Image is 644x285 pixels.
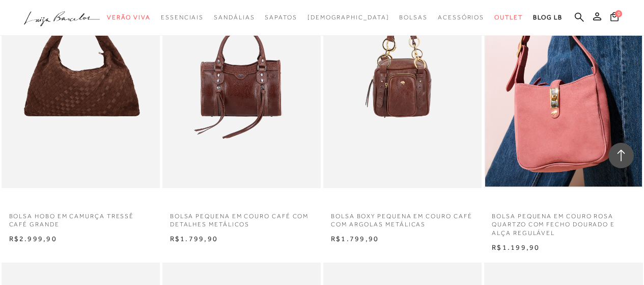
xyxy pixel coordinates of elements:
[265,14,297,21] span: Sapatos
[331,235,379,243] span: R$1.799,90
[399,14,428,21] span: Bolsas
[323,206,482,229] a: BOLSA BOXY PEQUENA EM COURO CAFÉ COM ARGOLAS METÁLICAS
[170,235,218,243] span: R$1.799,90
[494,14,523,21] span: Outlet
[214,14,255,21] span: Sandálias
[307,14,389,21] span: [DEMOGRAPHIC_DATA]
[615,10,622,17] span: 0
[161,14,204,21] span: Essenciais
[107,14,151,21] span: Verão Viva
[399,8,428,27] a: categoryNavScreenReaderText
[494,8,523,27] a: categoryNavScreenReaderText
[438,8,484,27] a: categoryNavScreenReaderText
[214,8,255,27] a: categoryNavScreenReaderText
[484,206,642,238] a: BOLSA PEQUENA EM COURO ROSA QUARTZO COM FECHO DOURADO E ALÇA REGULÁVEL
[9,235,57,243] span: R$2.999,90
[607,11,622,25] button: 0
[492,243,540,251] span: R$1.199,90
[107,8,151,27] a: categoryNavScreenReaderText
[438,14,484,21] span: Acessórios
[161,8,204,27] a: categoryNavScreenReaderText
[162,206,321,229] a: BOLSA PEQUENA EM COURO CAFÉ COM DETALHES METÁLICOS
[307,8,389,27] a: noSubCategoriesText
[533,8,563,27] a: BLOG LB
[265,8,297,27] a: categoryNavScreenReaderText
[2,206,160,229] a: BOLSA HOBO EM CAMURÇA TRESSÊ CAFÉ GRANDE
[533,14,563,21] span: BLOG LB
